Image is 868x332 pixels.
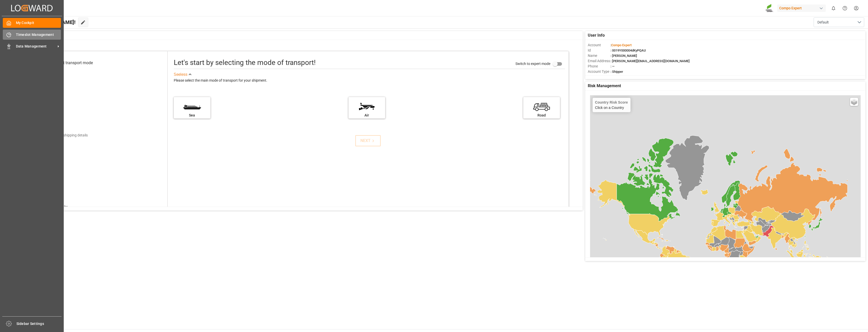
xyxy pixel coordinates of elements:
span: : [PERSON_NAME] [611,54,637,58]
img: Screenshot%202023-09-29%20at%2010.02.21.png_1712312052.png [766,4,774,13]
button: show 0 new notifications [828,3,839,14]
span: Data Management [16,44,56,49]
span: Account Type [588,69,611,74]
span: : [611,43,632,47]
span: Default [817,20,829,25]
div: NEXT [360,138,376,144]
span: : 0019Y000004dKyPQAU [611,49,646,52]
div: Sea [176,113,208,118]
span: : — [611,64,615,68]
button: NEXT [355,135,381,146]
span: Compo Expert [611,43,632,47]
h4: Country Risk Score [595,100,628,104]
div: Compo Expert [777,5,826,12]
button: open menu [814,17,864,27]
div: Let's start by selecting the mode of transport! [174,57,316,68]
span: : Shipper [611,70,623,74]
span: Sidebar Settings [16,321,62,326]
a: Timeslot Management [3,30,61,39]
div: Please select the main mode of transport for your shipment. [174,78,565,84]
span: Timeslot Management [16,32,61,37]
span: Risk Management [588,83,621,89]
button: Help Center [839,3,851,14]
span: Switch to expert mode [515,62,550,66]
span: Phone [588,64,611,69]
span: Hello [PERSON_NAME]! [21,17,76,27]
span: Id [588,48,611,53]
a: Layers [850,98,858,106]
div: Air [351,113,383,118]
div: See less [174,72,187,78]
span: : [PERSON_NAME][EMAIL_ADDRESS][DOMAIN_NAME] [611,59,690,63]
div: Select transport mode [54,60,93,66]
span: Name [588,53,611,58]
div: Road [526,113,557,118]
div: Click on a Country [595,100,628,110]
span: Account [588,42,611,48]
span: User Info [588,32,605,38]
a: My Cockpit [3,18,61,28]
span: My Cockpit [16,20,61,26]
button: Compo Expert [777,3,828,13]
div: Add shipping details [56,133,88,138]
span: Email Address [588,58,611,64]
